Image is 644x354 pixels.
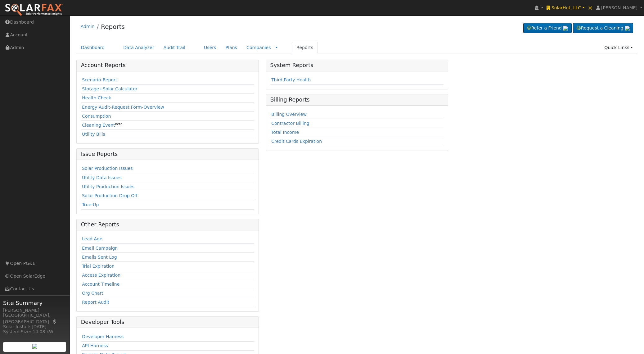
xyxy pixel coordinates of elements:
[76,42,110,53] a: Dashboard
[3,312,66,325] div: [GEOGRAPHIC_DATA], [GEOGRAPHIC_DATA]
[81,76,254,85] td: -
[625,26,630,31] img: retrieve
[82,255,117,260] a: Emails Sent Log
[82,193,137,198] a: Solar Production Drop Off
[82,273,120,278] a: Access Expiration
[81,319,254,325] h5: Developer Tools
[523,23,572,34] a: Refer a Friend
[552,5,581,10] span: SolarHut, LLC
[103,77,117,82] a: Report
[3,307,66,314] div: [PERSON_NAME]
[271,112,307,117] a: Billing Overview
[588,4,593,11] span: ×
[82,86,137,91] a: Storage+Solar Calculator
[3,324,66,330] div: Solar Install: [DATE]
[119,42,159,53] a: Data Analyzer
[573,23,633,34] a: Request a Cleaning
[3,329,66,335] div: System Size: 14.08 kW
[115,122,123,126] sup: beta
[82,184,134,189] a: Utility Production Issues
[271,139,322,144] a: Credit Cards Expiration
[81,151,254,157] h5: Issue Reports
[563,26,568,31] img: retrieve
[601,5,637,10] span: [PERSON_NAME]
[112,105,142,110] a: Request Form
[81,62,254,69] h5: Account Reports
[221,42,242,53] a: Plans
[82,236,102,241] a: Lead Age
[270,62,444,69] h5: System Reports
[82,114,111,119] a: Consumption
[246,45,271,50] a: Companies
[199,42,221,53] a: Users
[82,291,103,296] a: Org Chart
[5,3,63,16] img: SolarFax
[82,77,101,82] a: Scenario
[82,202,99,207] a: True-Up
[82,132,105,137] a: Utility Bills
[52,319,58,324] a: Map
[81,103,254,112] td: - -
[3,299,66,307] span: Site Summary
[82,264,115,269] a: Trial Expiration
[270,97,444,103] h5: Billing Reports
[82,123,115,128] a: Cleaning Event
[159,42,190,53] a: Audit Trail
[271,130,299,135] a: Total Income
[82,334,124,339] a: Developer Harness
[292,42,318,53] a: Reports
[82,246,118,251] a: Email Campaign
[81,24,95,29] a: Admin
[81,221,254,228] h5: Other Reports
[82,282,119,287] a: Account Timeline
[32,344,37,349] img: retrieve
[82,95,111,100] a: Health Check
[82,343,108,348] a: API Harness
[271,77,311,82] a: Third Party Health
[82,105,110,110] a: Energy Audit
[82,175,122,180] a: Utility Data Issues
[271,121,309,126] a: Contractor Billing
[144,105,164,110] a: Overview
[82,166,133,171] a: Solar Production Issues
[82,300,109,305] a: Report Audit
[101,23,125,30] a: Reports
[600,42,637,53] a: Quick Links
